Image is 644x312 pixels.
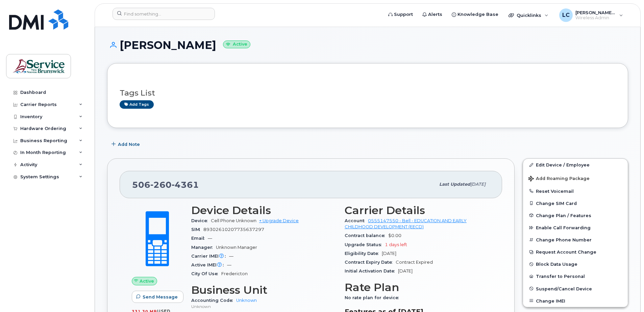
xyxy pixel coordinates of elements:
[523,159,628,171] a: Edit Device / Employee
[345,204,490,216] h3: Carrier Details
[439,182,470,187] span: Last updated
[107,138,146,150] button: Add Note
[120,89,616,97] h3: Tags List
[216,245,257,250] span: Unknown Manager
[229,254,233,259] span: —
[345,268,398,274] span: Initial Activation Date
[191,304,337,309] p: Unknown
[523,197,628,209] button: Change SIM Card
[236,298,257,303] a: Unknown
[259,218,299,223] a: + Upgrade Device
[208,236,212,241] span: —
[345,218,368,223] span: Account
[345,295,402,300] span: No rate plan for device
[172,180,199,190] span: 4361
[227,262,231,267] span: —
[191,284,337,296] h3: Business Unit
[211,218,256,223] span: Cell Phone Unknown
[150,180,172,190] span: 260
[523,222,628,234] button: Enable Call Forwarding
[523,234,628,246] button: Change Phone Number
[523,209,628,222] button: Change Plan / Features
[523,270,628,282] button: Transfer to Personal
[140,278,154,284] span: Active
[470,182,486,187] span: [DATE]
[118,141,140,148] span: Add Note
[203,227,264,232] span: 89302610207735637297
[191,298,236,303] span: Accounting Code
[191,245,216,250] span: Manager
[191,262,227,267] span: Active IMEI
[132,180,199,190] span: 506
[536,225,591,230] span: Enable Call Forwarding
[523,283,628,295] button: Suspend/Cancel Device
[345,260,396,265] span: Contract Expiry Date
[345,251,382,256] span: Eligibility Date
[221,271,248,276] span: Fredericton
[528,176,590,182] span: Add Roaming Package
[191,236,208,241] span: Email
[191,271,221,276] span: City Of Use
[345,233,388,238] span: Contract balance
[107,39,628,51] h1: [PERSON_NAME]
[523,258,628,270] button: Block Data Usage
[191,227,203,232] span: SIM
[132,291,183,303] button: Send Message
[523,295,628,307] button: Change IMEI
[385,242,407,247] span: 1 days left
[536,286,592,291] span: Suspend/Cancel Device
[398,268,413,274] span: [DATE]
[120,100,154,109] a: Add tags
[523,185,628,197] button: Reset Voicemail
[523,171,628,185] button: Add Roaming Package
[143,294,178,300] span: Send Message
[536,213,591,218] span: Change Plan / Features
[345,218,467,229] a: 0555147550 - Bell - EDUCATION AND EARLY CHILDHOOD DEVELOPMENT (EECD)
[223,41,250,48] small: Active
[191,204,337,216] h3: Device Details
[191,218,211,223] span: Device
[388,233,401,238] span: $0.00
[523,246,628,258] button: Request Account Change
[396,260,433,265] span: Contract Expired
[345,242,385,247] span: Upgrade Status
[345,281,490,293] h3: Rate Plan
[382,251,396,256] span: [DATE]
[191,254,229,259] span: Carrier IMEI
